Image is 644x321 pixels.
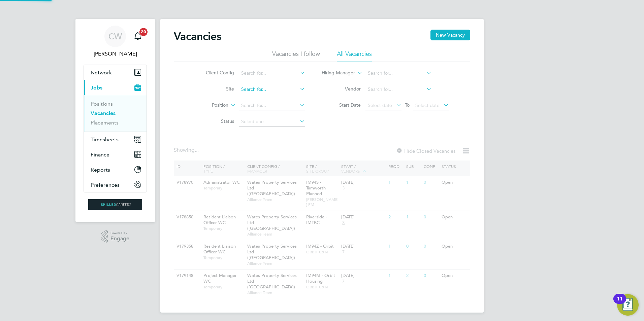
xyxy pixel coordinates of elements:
[195,147,199,153] span: ...
[91,69,112,76] span: Network
[91,119,119,126] a: Placements
[84,50,147,58] span: Chloe Williams
[239,101,305,110] input: Search for...
[239,117,305,127] input: Select one
[239,85,305,94] input: Search for...
[91,136,119,143] span: Timesheets
[365,85,432,94] input: Search for...
[91,84,102,91] span: Jobs
[131,26,144,47] a: 20
[415,102,440,108] span: Select date
[365,69,432,78] input: Search for...
[195,118,234,124] label: Status
[337,50,372,62] li: All Vacancies
[239,69,305,78] input: Search for...
[430,30,470,40] button: New Vacancy
[368,102,392,108] span: Select date
[91,151,109,158] span: Finance
[174,30,221,43] h2: Vacancies
[101,230,130,243] a: Powered byEngage
[139,28,148,36] span: 20
[91,182,120,188] span: Preferences
[195,86,234,92] label: Site
[84,177,147,192] button: Preferences
[322,102,361,108] label: Start Date
[110,230,129,236] span: Powered by
[617,294,639,316] button: Open Resource Center, 11 new notifications
[84,80,147,95] button: Jobs
[75,19,155,222] nav: Main navigation
[84,147,147,162] button: Finance
[108,32,122,41] span: CW
[84,26,147,58] a: CW[PERSON_NAME]
[396,148,455,154] label: Hide Closed Vacancies
[84,132,147,147] button: Timesheets
[84,199,147,210] a: Go to home page
[617,299,623,308] div: 11
[316,70,355,76] label: Hiring Manager
[110,236,129,242] span: Engage
[272,50,320,62] li: Vacancies I follow
[91,167,110,173] span: Reports
[91,110,116,116] a: Vacancies
[195,70,234,76] label: Client Config
[403,101,412,109] span: To
[84,95,147,132] div: Jobs
[174,147,200,154] div: Showing
[84,162,147,177] button: Reports
[190,102,228,109] label: Position
[91,101,113,107] a: Positions
[322,86,361,92] label: Vendor
[88,199,142,210] img: skilledcareers-logo-retina.png
[84,65,147,80] button: Network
